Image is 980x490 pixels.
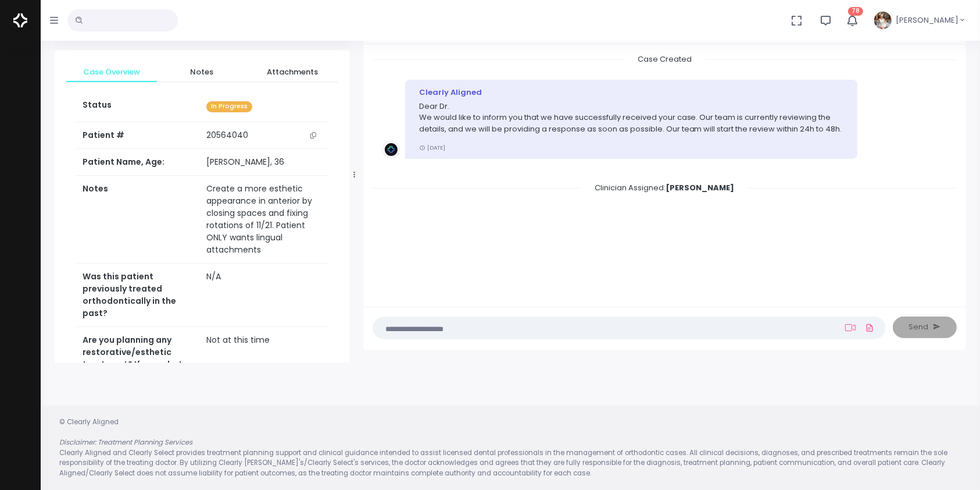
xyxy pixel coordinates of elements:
[199,122,328,149] td: 20564040
[206,101,252,112] span: In Progress
[76,176,199,264] th: Notes
[76,327,199,390] th: Are you planning any restorative/esthetic treatment? If yes, what are you planning?
[59,438,192,447] em: Disclaimer: Treatment Planning Services
[199,264,328,327] td: N/A
[256,66,328,78] span: Attachments
[76,149,199,176] th: Patient Name, Age:
[872,10,893,31] img: Header Avatar
[76,264,199,327] th: Was this patient previously treated orthodontically in the past?
[373,54,957,295] div: scrollable content
[896,15,958,26] span: [PERSON_NAME]
[843,323,858,332] a: Add Loom Video
[419,144,445,151] small: [DATE]
[863,317,877,338] a: Add Files
[419,101,844,135] p: Dear Dr. We would like to inform you that we have successfully received your case. Our team is cu...
[76,92,199,122] th: Status
[581,179,748,197] span: Clinician Assigned:
[848,7,863,16] span: 78
[13,8,27,33] img: Logo Horizontal
[199,176,328,264] td: Create a more esthetic appearance in anterior by closing spaces and fixing rotations of 11/21. Pa...
[199,327,328,390] td: Not at this time
[666,182,734,193] b: [PERSON_NAME]
[76,122,199,149] th: Patient #
[199,149,328,176] td: [PERSON_NAME], 36
[419,87,844,98] div: Clearly Aligned
[48,417,973,478] div: © Clearly Aligned Clearly Aligned and Clearly Select provides treatment planning support and clin...
[76,66,148,78] span: Case Overview
[166,66,238,78] span: Notes
[624,50,706,68] span: Case Created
